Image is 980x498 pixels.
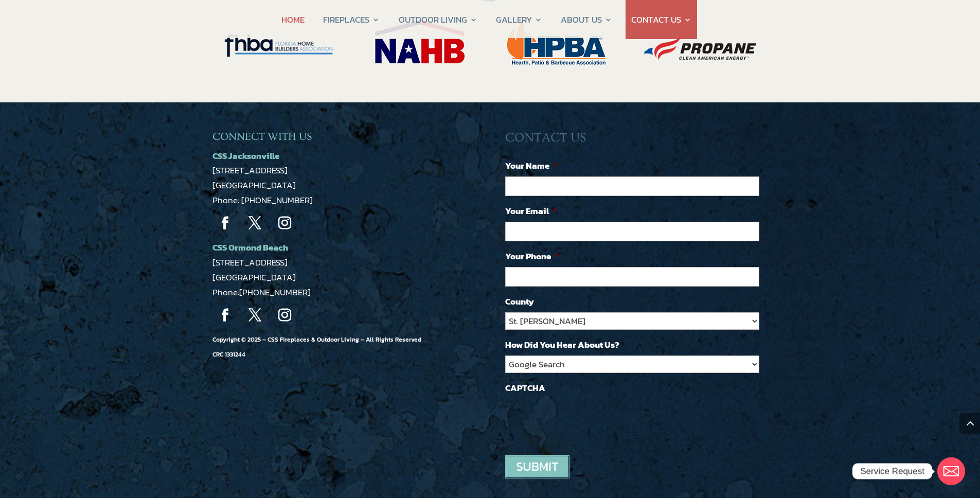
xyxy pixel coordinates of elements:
[505,296,534,307] label: County
[212,10,351,73] img: badges_FHBA
[242,303,268,328] a: Follow on X
[212,271,296,284] a: [GEOGRAPHIC_DATA]
[212,256,288,269] a: [STREET_ADDRESS]
[212,179,296,192] a: [GEOGRAPHIC_DATA]
[272,210,298,236] a: Follow on Instagram
[212,149,279,163] a: CSS Jacksonville
[212,241,288,254] a: CSS Ormond Beach
[239,286,311,299] a: [PHONE_NUMBER]
[505,251,559,262] label: Your Phone
[358,10,484,74] img: badges_NAHB
[505,205,557,217] label: Your Email
[505,455,569,478] input: Submit
[505,160,558,171] label: Your Name
[272,303,298,328] a: Follow on Instagram
[505,399,662,439] iframe: reCAPTCHA
[212,335,421,359] span: Copyright © 2025 – CSS Fireplaces & Outdoor Living – All Rights Reserved
[629,16,768,75] img: badges_Propane
[212,210,238,236] a: Follow on Facebook
[242,210,268,236] a: Follow on X
[505,130,768,151] h3: CONTACT US
[937,457,965,485] a: Email
[212,193,313,207] a: Phone: [PHONE_NUMBER]
[212,131,312,143] span: CONNECT WITH US
[212,164,288,177] a: [STREET_ADDRESS]
[490,10,626,74] img: badges_HPBA
[505,382,545,394] label: CAPTCHA
[212,286,311,299] span: Phone:
[212,350,245,359] span: CRC 1331244
[212,303,238,328] a: Follow on Facebook
[505,339,619,350] label: How Did You Hear About Us?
